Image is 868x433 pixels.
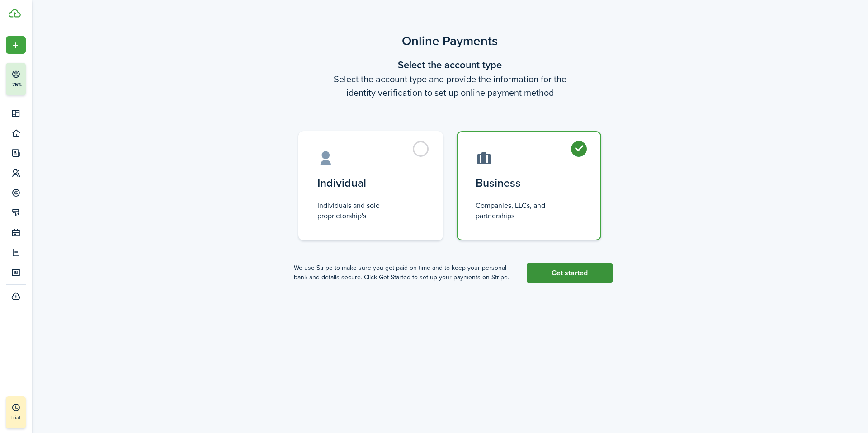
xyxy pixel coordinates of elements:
control-radio-card-title: Individual [317,175,424,191]
control-radio-card-title: Business [476,175,582,191]
button: Open menu [6,36,26,54]
a: Trial [6,396,26,428]
control-radio-card-description: Individuals and sole proprietorship's [317,200,424,221]
scenario-title: Online Payments [287,32,613,51]
button: 75% [6,63,81,95]
p: 75% [11,81,23,89]
img: TenantCloud [9,9,21,18]
p: We use Stripe to make sure you get paid on time and to keep your personal bank and details secure... [294,263,520,283]
control-radio-card-description: Companies, LLCs, and partnerships [476,200,582,221]
a: Get started [527,263,613,283]
wizard-step-header-description: Select the account type and provide the information for the identity verification to set up onlin... [287,72,613,99]
p: Trial [10,414,47,422]
wizard-step-header-title: Select the account type [287,57,613,72]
